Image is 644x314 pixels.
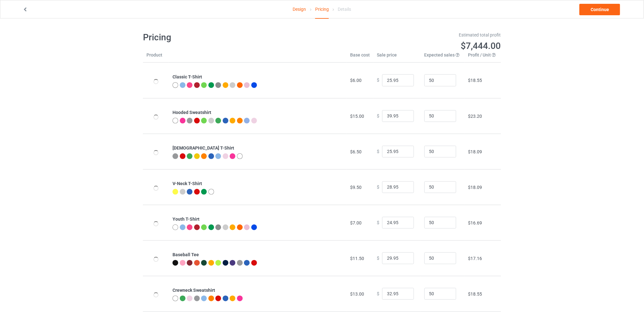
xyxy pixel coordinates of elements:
[461,41,501,51] span: $7,444.00
[143,52,169,63] th: Product
[350,291,364,297] span: $13.00
[215,224,221,230] img: heather_texture.png
[315,0,329,19] div: Pricing
[465,52,501,63] th: Profit / Unit
[143,32,318,43] h1: Pricing
[350,220,362,225] span: $7.00
[377,149,379,154] span: $
[468,114,482,119] span: $23.20
[377,220,379,225] span: $
[468,78,482,83] span: $18.55
[350,256,364,261] span: $11.50
[293,0,306,18] a: Design
[468,291,482,297] span: $18.55
[350,114,364,119] span: $15.00
[237,260,243,266] img: heather_texture.png
[350,185,362,190] span: $9.50
[173,252,199,257] b: Baseball Tee
[580,4,620,15] a: Continue
[468,149,482,154] span: $18.09
[377,256,379,261] span: $
[173,145,234,150] b: [DEMOGRAPHIC_DATA] T-Shirt
[350,78,362,83] span: $6.00
[468,220,482,225] span: $16.69
[377,184,379,190] span: $
[327,32,501,38] div: Estimated total profit
[347,52,373,63] th: Base cost
[173,288,215,293] b: Crewneck Sweatshirt
[350,149,362,154] span: $6.50
[173,74,202,79] b: Classic T-Shirt
[377,113,379,118] span: $
[173,110,211,115] b: Hooded Sweatshirt
[215,82,221,88] img: heather_texture.png
[468,256,482,261] span: $17.16
[173,181,202,186] b: V-Neck T-Shirt
[373,52,421,63] th: Sale price
[377,78,379,83] span: $
[421,52,465,63] th: Expected sales
[377,291,379,296] span: $
[173,217,200,222] b: Youth T-Shirt
[338,0,351,18] div: Details
[468,185,482,190] span: $18.09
